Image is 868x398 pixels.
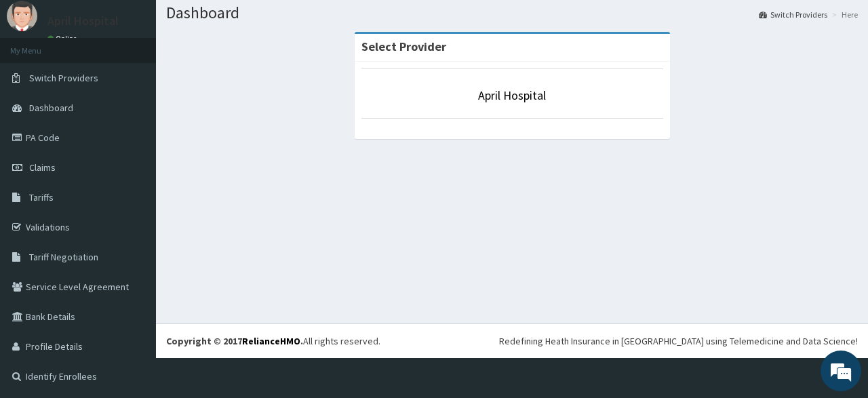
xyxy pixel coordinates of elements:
[29,161,56,174] span: Claims
[829,9,858,20] li: Here
[166,335,303,347] strong: Copyright © 2017 .
[7,1,37,31] img: User Image
[499,334,858,348] div: Redefining Heath Insurance in [GEOGRAPHIC_DATA] using Telemedicine and Data Science!
[478,87,546,103] a: April Hospital
[29,191,54,203] span: Tariffs
[47,34,80,43] a: Online
[242,335,300,347] a: RelianceHMO
[29,72,98,84] span: Switch Providers
[156,323,868,358] footer: All rights reserved.
[166,4,858,22] h1: Dashboard
[29,251,98,263] span: Tariff Negotiation
[29,102,73,114] span: Dashboard
[47,15,119,27] p: April Hospital
[361,39,446,54] strong: Select Provider
[759,9,827,20] a: Switch Providers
